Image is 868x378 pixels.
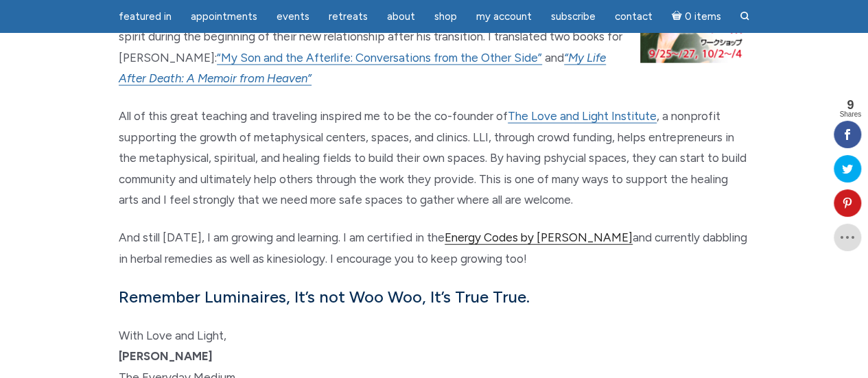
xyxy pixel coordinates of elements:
[329,10,368,23] span: Retreats
[615,10,653,23] span: Contact
[664,2,729,30] a: Cart0 items
[434,10,457,23] span: Shop
[476,10,532,23] span: My Account
[320,3,376,30] a: Retreats
[508,109,657,123] a: The Love and Light Institute
[684,12,720,22] span: 0 items
[543,3,604,30] a: Subscribe
[110,3,180,30] a: featured in
[551,10,596,23] span: Subscribe
[119,349,213,363] strong: [PERSON_NAME]
[119,285,750,309] h5: Remember Luminaires, It’s not Woo Woo, It’s True True.
[191,10,257,23] span: Appointments
[839,111,861,118] span: Shares
[426,3,465,30] a: Shop
[672,10,685,23] i: Cart
[119,106,750,211] p: All of this great teaching and traveling inspired me to be the co-founder of , a nonprofit suppor...
[119,227,750,269] p: And still [DATE], I am growing and learning. I am certified in the and currently dabbling in herb...
[839,99,861,111] span: 9
[217,51,542,65] a: “My Son and the Afterlife: Conversations from the Other Side”
[607,3,661,30] a: Contact
[268,3,318,30] a: Events
[119,10,172,23] span: featured in
[277,10,309,23] span: Events
[445,231,633,245] a: Energy Codes by [PERSON_NAME]
[183,3,266,30] a: Appointments
[468,3,540,30] a: My Account
[387,10,415,23] span: About
[379,3,423,30] a: About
